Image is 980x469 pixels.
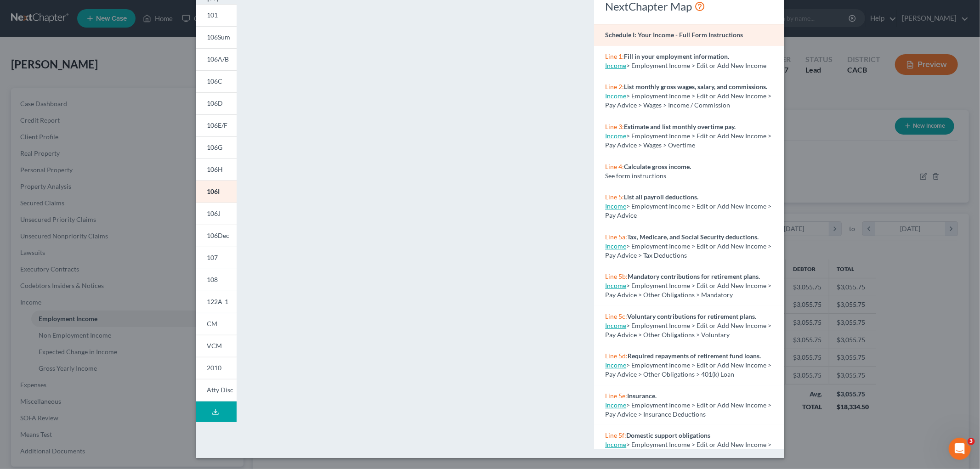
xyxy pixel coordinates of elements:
[605,52,624,60] span: Line 1:
[207,232,230,239] span: 106Dec
[605,282,771,299] span: > Employment Income > Edit or Add New Income > Pay Advice > Other Obligations > Mandatory
[605,193,624,201] span: Line 5:
[605,441,771,458] span: > Employment Income > Edit or Add New Income > Pay Advice > Other Obligations > Domestic Sup.
[605,392,627,400] span: Line 5e:
[605,242,771,259] span: > Employment Income > Edit or Add New Income > Pay Advice > Tax Deductions
[207,143,223,151] span: 106G
[605,62,626,69] a: Income
[207,254,218,261] span: 107
[626,431,710,439] strong: Domestic support obligations
[605,92,626,100] a: Income
[605,123,624,130] span: Line 3:
[207,298,229,305] span: 122A-1
[605,132,771,149] span: > Employment Income > Edit or Add New Income > Pay Advice > Wages > Overtime
[605,31,743,39] strong: Schedule I: Your Income - Full Form Instructions
[605,401,626,409] a: Income
[196,181,237,203] a: 106I
[196,26,237,48] a: 106Sum
[605,431,626,439] span: Line 5f:
[196,335,237,357] a: VCM
[624,163,691,170] strong: Calculate gross income.
[196,225,237,247] a: 106Dec
[605,172,666,180] span: See form instructions
[605,233,627,241] span: Line 5a:
[605,361,771,378] span: > Employment Income > Edit or Add New Income > Pay Advice > Other Obligations > 401(k) Loan
[196,114,237,136] a: 106E/F
[605,92,771,109] span: > Employment Income > Edit or Add New Income > Pay Advice > Wages > Income / Commission
[949,438,971,460] iframe: Intercom live chat
[605,132,626,140] a: Income
[605,242,626,250] a: Income
[207,165,223,173] span: 106H
[605,352,628,360] span: Line 5d:
[627,312,756,320] strong: Voluntary contributions for retirement plans.
[196,70,237,92] a: 106C
[207,33,231,41] span: 106Sum
[207,386,234,394] span: Atty Disc
[605,202,771,219] span: > Employment Income > Edit or Add New Income > Pay Advice
[196,48,237,70] a: 106A/B
[628,352,761,360] strong: Required repayments of retirement fund loans.
[605,441,626,448] a: Income
[196,203,237,225] a: 106J
[207,187,220,195] span: 106I
[207,11,218,19] span: 101
[624,123,736,130] strong: Estimate and list monthly overtime pay.
[207,121,228,129] span: 106E/F
[196,247,237,269] a: 107
[196,269,237,291] a: 108
[627,392,657,400] strong: Insurance.
[196,357,237,379] a: 2010
[624,52,729,60] strong: Fill in your employment information.
[207,99,223,107] span: 106D
[253,0,578,448] iframe: <object ng-attr-data='[URL][DOMAIN_NAME]' type='application/pdf' width='100%' height='975px'></ob...
[605,312,627,320] span: Line 5c:
[624,83,767,90] strong: List monthly gross wages, salary, and commissions.
[968,438,975,445] span: 3
[207,364,222,372] span: 2010
[196,313,237,335] a: CM
[196,379,237,401] a: Atty Disc
[207,77,223,85] span: 106C
[196,291,237,313] a: 122A-1
[628,272,760,280] strong: Mandatory contributions for retirement plans.
[207,55,229,63] span: 106A/B
[605,322,771,339] span: > Employment Income > Edit or Add New Income > Pay Advice > Other Obligations > Voluntary
[207,320,218,328] span: CM
[605,322,626,329] a: Income
[605,163,624,170] span: Line 4:
[624,193,698,201] strong: List all payroll deductions.
[605,202,626,210] a: Income
[626,62,766,69] span: > Employment Income > Edit or Add New Income
[207,342,222,350] span: VCM
[605,83,624,90] span: Line 2:
[196,92,237,114] a: 106D
[196,4,237,26] a: 101
[605,272,628,280] span: Line 5b:
[605,282,626,289] a: Income
[605,361,626,369] a: Income
[605,401,771,418] span: > Employment Income > Edit or Add New Income > Pay Advice > Insurance Deductions
[207,209,221,217] span: 106J
[196,136,237,158] a: 106G
[207,276,218,283] span: 108
[627,233,759,241] strong: Tax, Medicare, and Social Security deductions.
[196,158,237,181] a: 106H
